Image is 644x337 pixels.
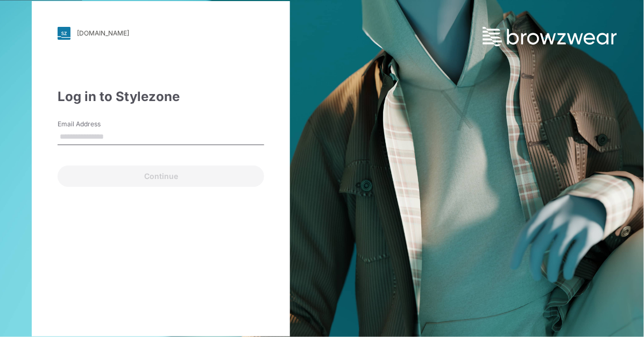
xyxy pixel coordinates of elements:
[77,29,129,37] div: [DOMAIN_NAME]
[58,27,70,40] img: svg+xml;base64,PHN2ZyB3aWR0aD0iMjgiIGhlaWdodD0iMjgiIHZpZXdCb3g9IjAgMCAyOCAyOCIgZmlsbD0ibm9uZSIgeG...
[483,27,617,46] img: browzwear-logo.73288ffb.svg
[58,119,133,129] label: Email Address
[58,27,264,40] a: [DOMAIN_NAME]
[58,87,264,106] div: Log in to Stylezone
